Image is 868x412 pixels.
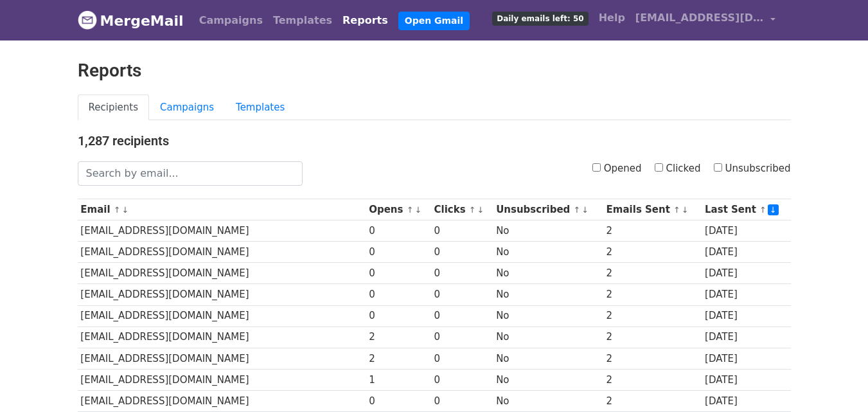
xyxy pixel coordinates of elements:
td: [DATE] [702,305,790,327]
h4: 1,287 recipients [78,133,791,148]
td: 2 [603,348,702,369]
td: 0 [366,305,430,327]
td: No [493,242,603,263]
a: [EMAIL_ADDRESS][DOMAIN_NAME] [630,5,781,35]
a: ↑ [759,205,766,215]
a: ↑ [114,205,121,215]
td: [DATE] [702,369,790,390]
a: ↑ [673,205,680,215]
th: Opens [366,199,430,220]
td: 2 [603,220,702,242]
td: [EMAIL_ADDRESS][DOMAIN_NAME] [78,284,366,305]
a: Campaigns [149,94,225,121]
td: 2 [603,369,702,390]
td: No [493,220,603,242]
td: 2 [603,263,702,284]
td: 0 [431,284,493,305]
a: ↓ [581,205,589,215]
input: Search by email... [78,161,303,186]
td: 0 [366,284,430,305]
img: MergeMail logo [78,10,97,30]
td: No [493,263,603,284]
th: Clicks [431,199,493,220]
td: 0 [431,390,493,411]
td: 0 [366,242,430,263]
input: Opened [592,163,601,172]
td: [DATE] [702,348,790,369]
td: 2 [366,327,430,348]
td: [EMAIL_ADDRESS][DOMAIN_NAME] [78,242,366,263]
td: 0 [431,305,493,327]
td: [EMAIL_ADDRESS][DOMAIN_NAME] [78,390,366,411]
td: 2 [603,242,702,263]
td: [EMAIL_ADDRESS][DOMAIN_NAME] [78,369,366,390]
a: Open Gmail [398,12,470,30]
td: No [493,284,603,305]
a: Daily emails left: 50 [487,5,593,31]
input: Clicked [655,163,663,172]
td: 0 [431,220,493,242]
td: No [493,327,603,348]
label: Clicked [655,161,701,176]
a: ↑ [407,205,414,215]
a: Templates [225,94,296,121]
a: ↑ [469,205,476,215]
td: 2 [603,305,702,327]
th: Emails Sent [603,199,702,220]
a: ↓ [768,204,779,215]
td: [DATE] [702,263,790,284]
td: [EMAIL_ADDRESS][DOMAIN_NAME] [78,305,366,327]
a: Campaigns [194,8,268,33]
td: 0 [366,263,430,284]
span: [EMAIL_ADDRESS][DOMAIN_NAME] [635,10,764,26]
td: No [493,390,603,411]
td: No [493,369,603,390]
a: ↓ [477,205,484,215]
td: [DATE] [702,390,790,411]
td: 0 [431,369,493,390]
td: 0 [431,263,493,284]
td: [DATE] [702,220,790,242]
a: Recipients [78,94,150,121]
a: ↓ [414,205,421,215]
td: [EMAIL_ADDRESS][DOMAIN_NAME] [78,263,366,284]
td: 2 [366,348,430,369]
a: ↑ [574,205,581,215]
a: Templates [268,8,337,33]
label: Opened [592,161,642,176]
span: Daily emails left: 50 [492,12,588,26]
td: [EMAIL_ADDRESS][DOMAIN_NAME] [78,327,366,348]
td: [DATE] [702,284,790,305]
td: 0 [431,242,493,263]
td: 2 [603,327,702,348]
td: No [493,305,603,327]
td: No [493,348,603,369]
input: Unsubscribed [714,163,722,172]
td: 0 [366,390,430,411]
td: [DATE] [702,242,790,263]
a: Help [594,5,630,31]
td: 0 [431,327,493,348]
th: Unsubscribed [493,199,603,220]
td: [EMAIL_ADDRESS][DOMAIN_NAME] [78,220,366,242]
a: Reports [337,8,393,33]
td: 2 [603,390,702,411]
th: Last Sent [702,199,790,220]
td: 0 [366,220,430,242]
th: Email [78,199,366,220]
td: 0 [431,348,493,369]
td: [EMAIL_ADDRESS][DOMAIN_NAME] [78,348,366,369]
td: 2 [603,284,702,305]
a: ↓ [682,205,689,215]
td: [DATE] [702,327,790,348]
a: ↓ [122,205,129,215]
td: 1 [366,369,430,390]
h2: Reports [78,60,791,82]
label: Unsubscribed [714,161,791,176]
a: MergeMail [78,7,184,34]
